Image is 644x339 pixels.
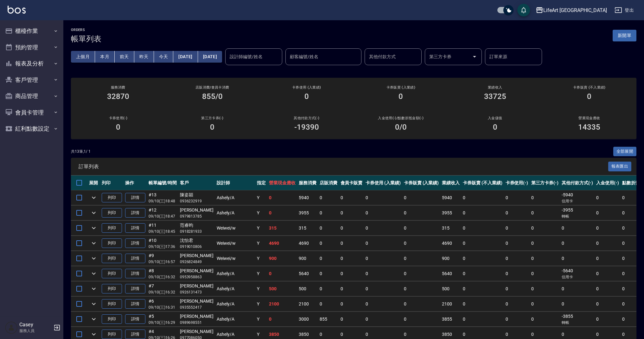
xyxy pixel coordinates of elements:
td: 5940 [297,190,318,205]
td: 0 [339,281,364,296]
td: 0 [595,236,621,251]
td: 315 [267,221,297,236]
td: 2100 [297,297,318,311]
td: #5 [147,312,178,327]
img: Person [5,321,18,334]
td: Ashely /A [215,206,255,220]
td: 0 [595,190,621,205]
td: 0 [560,236,595,251]
p: 0919010806 [180,244,214,250]
div: 陳姿穎 [180,192,214,198]
button: 預約管理 [3,39,61,56]
button: [DATE] [173,51,198,63]
td: 0 [402,251,441,266]
td: 0 [339,266,364,281]
p: 09/10 (三) 16:57 [149,259,177,265]
td: 0 [364,236,402,251]
th: 列印 [100,176,124,190]
td: 0 [560,281,595,296]
p: 共 13 筆, 1 / 1 [71,149,91,154]
td: Ashely /A [215,190,255,205]
td: 0 [504,206,530,220]
td: 0 [267,266,297,281]
th: 卡券使用 (入業績) [364,176,402,190]
td: 500 [267,281,297,296]
button: LifeArt [GEOGRAPHIC_DATA] [533,4,609,17]
td: 0 [318,251,339,266]
td: 2100 [440,297,461,311]
td: 500 [440,281,461,296]
h2: 入金儲值 [456,116,535,120]
h2: 其他付款方式(-) [267,116,346,120]
td: 0 [267,190,297,205]
td: 0 [364,190,402,205]
button: 列印 [102,314,122,324]
a: 詳情 [125,254,145,263]
td: Y [255,281,267,296]
span: 訂單列表 [79,163,608,170]
td: 0 [595,221,621,236]
td: Y [255,221,267,236]
td: 0 [595,266,621,281]
div: [PERSON_NAME] [180,283,214,289]
h3: 855/0 [202,92,223,101]
td: 500 [297,281,318,296]
h2: ORDERS [71,28,101,32]
a: 詳情 [125,208,145,218]
td: Ashely /A [215,297,255,311]
td: 0 [461,266,504,281]
div: LifeArt [GEOGRAPHIC_DATA] [543,6,607,14]
div: [PERSON_NAME] [180,207,214,213]
div: 范睿昀 [180,222,214,229]
button: 商品管理 [3,88,61,104]
td: -5940 [560,190,595,205]
h3: 32870 [107,92,129,101]
td: 0 [461,251,504,266]
p: 0979813785 [180,213,214,219]
h2: 營業現金應收 [550,116,629,120]
th: 店販消費 [318,176,339,190]
td: 0 [560,221,595,236]
h2: 入金使用(-) /點數折抵金額(-) [361,116,441,120]
button: 新開單 [613,30,636,41]
a: 新開單 [613,32,636,38]
td: 0 [530,221,560,236]
button: 會員卡管理 [3,104,61,121]
td: Y [255,236,267,251]
th: 操作 [124,176,147,190]
td: 0 [339,251,364,266]
div: [PERSON_NAME] [180,298,214,305]
p: 服務人員 [19,328,52,334]
td: 0 [402,190,441,205]
td: 0 [339,190,364,205]
button: expand row [89,284,99,293]
a: 詳情 [125,269,145,279]
th: 客戶 [178,176,215,190]
h3: 0 [210,123,214,132]
td: 0 [402,266,441,281]
td: 0 [461,297,504,311]
button: 列印 [102,238,122,248]
td: -3855 [560,312,595,327]
td: 0 [318,190,339,205]
button: 列印 [102,299,122,309]
td: 0 [595,297,621,311]
td: 0 [364,206,402,220]
td: 315 [297,221,318,236]
p: 0926131473 [180,289,214,295]
button: expand row [89,254,99,263]
th: 會員卡販賣 [339,176,364,190]
td: 0 [402,206,441,220]
button: expand row [89,330,99,339]
button: 報表及分析 [3,55,61,72]
th: 第三方卡券(-) [530,176,560,190]
button: expand row [89,299,99,309]
td: 0 [595,251,621,266]
button: save [517,4,530,16]
div: [PERSON_NAME] [180,328,214,335]
td: 0 [530,251,560,266]
td: 0 [530,297,560,311]
button: 上個月 [71,51,95,63]
td: 5640 [440,266,461,281]
td: 3000 [297,312,318,327]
